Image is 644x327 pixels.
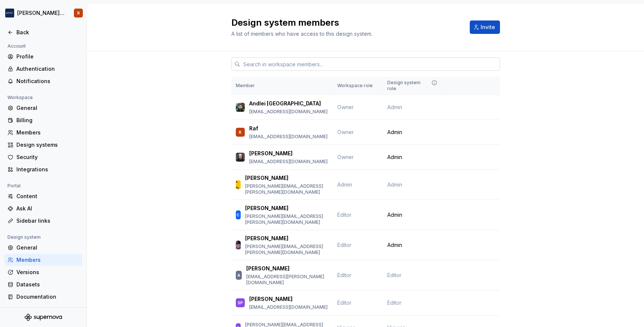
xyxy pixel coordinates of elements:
[231,17,461,29] h2: Design system members
[481,23,495,31] span: Invite
[387,104,402,111] span: Admin
[249,109,328,115] p: [EMAIL_ADDRESS][DOMAIN_NAME]
[77,10,80,16] div: R
[387,211,402,219] span: Admin
[16,281,79,288] div: Datasets
[333,77,383,95] th: Workspace role
[1,5,85,21] button: [PERSON_NAME] AirlinesR
[245,174,288,182] p: [PERSON_NAME]
[16,269,79,276] div: Versions
[16,205,79,212] div: Ask AI
[4,215,82,227] a: Sidebar links
[16,244,79,251] div: General
[4,279,82,291] a: Datasets
[387,128,402,136] span: Admin
[25,314,62,321] svg: Supernova Logo
[387,80,439,92] div: Design system role
[4,291,82,303] a: Documentation
[4,114,82,126] a: Billing
[4,151,82,163] a: Security
[16,153,79,161] div: Security
[4,63,82,75] a: Authentication
[4,181,24,190] div: Portal
[236,103,245,112] img: Andlei Lisboa
[249,295,293,303] p: [PERSON_NAME]
[245,183,328,195] p: [PERSON_NAME][EMAIL_ADDRESS][PERSON_NAME][DOMAIN_NAME]
[4,190,82,202] a: Content
[16,193,79,200] div: Content
[4,233,44,242] div: Design system
[16,129,79,136] div: Members
[337,129,354,135] span: Owner
[387,272,401,279] span: Editor
[245,244,328,255] p: [PERSON_NAME][EMAIL_ADDRESS][PERSON_NAME][DOMAIN_NAME]
[236,153,245,162] img: Teunis Vorsteveld
[387,299,401,307] span: Editor
[246,274,328,286] p: [EMAIL_ADDRESS][PERSON_NAME][DOMAIN_NAME]
[240,57,500,71] input: Search in workspace members...
[4,139,82,151] a: Design systems
[249,100,321,107] p: Andlei [GEOGRAPHIC_DATA]
[337,181,352,188] span: Admin
[387,153,402,161] span: Admin
[4,127,82,139] a: Members
[246,265,290,272] p: [PERSON_NAME]
[245,204,288,212] p: [PERSON_NAME]
[236,241,241,250] img: Colin LeBlanc
[237,211,240,219] div: C
[387,241,402,249] span: Admin
[231,77,333,95] th: Member
[4,163,82,175] a: Integrations
[16,77,79,85] div: Notifications
[249,304,328,310] p: [EMAIL_ADDRESS][DOMAIN_NAME]
[4,26,82,38] a: Back
[4,242,82,254] a: General
[249,159,328,165] p: [EMAIL_ADDRESS][DOMAIN_NAME]
[249,150,293,157] p: [PERSON_NAME]
[245,213,328,225] p: [PERSON_NAME][EMAIL_ADDRESS][PERSON_NAME][DOMAIN_NAME]
[337,104,354,110] span: Owner
[337,272,351,278] span: Editor
[16,217,79,225] div: Sidebar links
[238,299,243,307] div: SP
[236,177,241,192] div: LD
[16,65,79,73] div: Authentication
[16,166,79,173] div: Integrations
[4,254,82,266] a: Members
[16,141,79,149] div: Design systems
[16,29,79,36] div: Back
[17,9,65,17] div: [PERSON_NAME] Airlines
[4,75,82,87] a: Notifications
[237,272,240,279] div: A
[337,299,351,306] span: Editor
[4,51,82,63] a: Profile
[245,235,288,242] p: [PERSON_NAME]
[231,31,372,37] span: A list of members who have access to this design system.
[4,102,82,114] a: General
[4,203,82,215] a: Ask AI
[387,181,402,188] span: Admin
[239,128,241,136] div: R
[16,117,79,124] div: Billing
[337,242,351,248] span: Editor
[16,104,79,112] div: General
[4,42,29,51] div: Account
[16,256,79,264] div: Members
[249,134,328,140] p: [EMAIL_ADDRESS][DOMAIN_NAME]
[4,266,82,278] a: Versions
[5,9,14,18] img: f0306bc8-3074-41fb-b11c-7d2e8671d5eb.png
[249,125,258,132] p: Raf
[337,212,351,218] span: Editor
[16,293,79,301] div: Documentation
[470,20,500,34] button: Invite
[16,53,79,60] div: Profile
[4,93,36,102] div: Workspace
[337,154,354,160] span: Owner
